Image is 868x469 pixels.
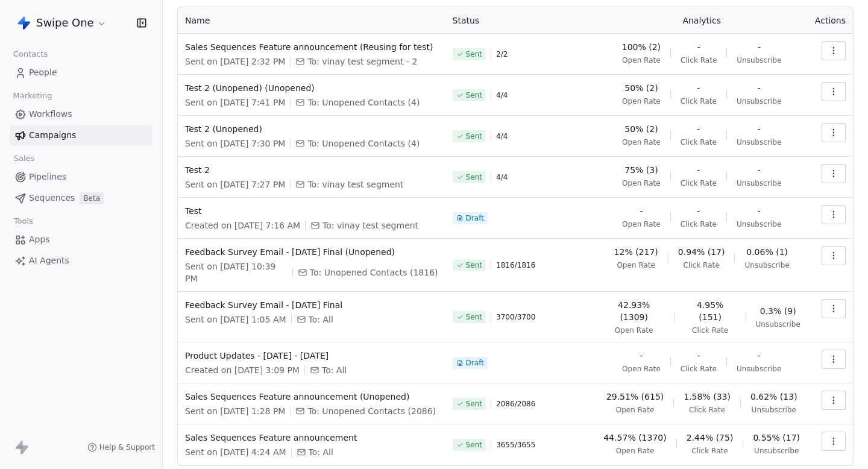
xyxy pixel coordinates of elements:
th: Actions [808,7,853,34]
span: Swipe One [36,15,94,31]
span: 3700 / 3700 [496,312,535,322]
span: Sent on [DATE] 7:30 PM [185,137,285,150]
span: Test 2 (Unopened) (Unopened) [185,82,438,94]
span: Sent on [DATE] 4:24 AM [185,446,286,458]
span: Click Rate [691,446,728,456]
span: Unsubscribe [737,137,781,147]
span: - [697,82,700,94]
span: Click Rate [689,405,725,415]
span: AI Agents [29,254,69,267]
span: Sent [466,440,482,450]
a: SequencesBeta [10,188,153,208]
span: Marketing [8,87,57,105]
span: To: Unopened Contacts (4) [307,137,420,150]
span: Click Rate [684,260,720,270]
span: Sent [466,399,482,409]
span: Sales Sequences Feature announcement (Reusing for test) [185,41,438,53]
span: 100% (2) [622,41,661,53]
span: Test 2 (Unopened) [185,123,438,135]
span: To: Unopened Contacts (2086) [307,405,436,417]
span: Sales Sequences Feature announcement [185,432,438,444]
span: Sent [466,90,482,100]
span: To: All [309,446,333,458]
span: - [697,205,700,217]
span: 0.94% (17) [678,246,725,258]
span: - [697,41,700,53]
span: 4.95% (151) [685,299,736,323]
span: - [758,205,761,217]
span: Open Rate [622,178,661,188]
span: Open Rate [615,326,653,335]
span: Click Rate [681,219,717,229]
span: Created on [DATE] 7:16 AM [185,219,300,231]
span: Apps [29,233,50,246]
span: Unsubscribe [737,96,781,106]
span: - [758,41,761,53]
span: People [29,66,57,79]
span: - [758,164,761,176]
a: Campaigns [10,125,153,145]
span: Feedback Survey Email - [DATE] Final (Unopened) [185,246,438,258]
span: Created on [DATE] 3:09 PM [185,364,300,376]
span: Click Rate [692,326,728,335]
span: Open Rate [622,137,661,147]
span: Open Rate [617,260,655,270]
button: Swipe One [14,13,109,33]
span: 3655 / 3655 [496,440,535,450]
span: Sent on [DATE] 7:41 PM [185,96,285,109]
span: 0.06% (1) [746,246,788,258]
th: Status [445,7,596,34]
span: 1.58% (33) [684,391,731,403]
span: Open Rate [616,446,655,456]
span: Sales Sequences Feature announcement (Unopened) [185,391,438,403]
span: Open Rate [616,405,655,415]
span: Pipelines [29,171,66,183]
span: 1816 / 1816 [496,260,535,270]
span: - [640,350,643,362]
span: 2 / 2 [496,49,508,59]
span: 2086 / 2086 [496,399,535,409]
span: - [758,82,761,94]
span: Sent [466,131,482,141]
span: - [697,164,700,176]
span: Sales [8,150,40,168]
span: 50% (2) [624,123,658,135]
span: Sent [466,49,482,59]
span: Workflows [29,108,72,121]
span: 50% (2) [624,82,658,94]
span: Click Rate [681,364,717,374]
span: To: Unopened Contacts (1816) [310,266,438,279]
span: 12% (217) [614,246,658,258]
span: To: vinay test segment [322,219,418,231]
span: Sequences [29,192,75,204]
span: Feedback Survey Email - [DATE] Final [185,299,438,311]
span: Open Rate [622,55,661,65]
span: To: vinay test segment [307,178,403,190]
span: Sent on [DATE] 1:05 AM [185,313,286,326]
span: 0.55% (17) [753,432,800,444]
span: Open Rate [622,96,661,106]
span: Test [185,205,438,217]
span: - [758,350,761,362]
span: Sent on [DATE] 7:27 PM [185,178,285,190]
span: Sent [466,260,482,270]
span: 0.3% (9) [760,305,796,317]
span: To: All [309,313,333,326]
span: Campaigns [29,129,76,142]
span: Unsubscribe [752,405,796,415]
span: Unsubscribe [737,178,781,188]
span: Contacts [8,45,53,63]
span: 4 / 4 [496,172,508,182]
span: 29.51% (615) [606,391,664,403]
span: Click Rate [681,137,717,147]
span: - [640,205,643,217]
span: Tools [8,212,38,230]
span: Unsubscribe [737,364,781,374]
span: 42.93% (1309) [603,299,665,323]
span: Click Rate [681,96,717,106]
a: Pipelines [10,167,153,187]
span: 75% (3) [624,164,658,176]
span: To: vinay test segment - 2 [307,55,417,68]
a: AI Agents [10,251,153,271]
a: People [10,63,153,83]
